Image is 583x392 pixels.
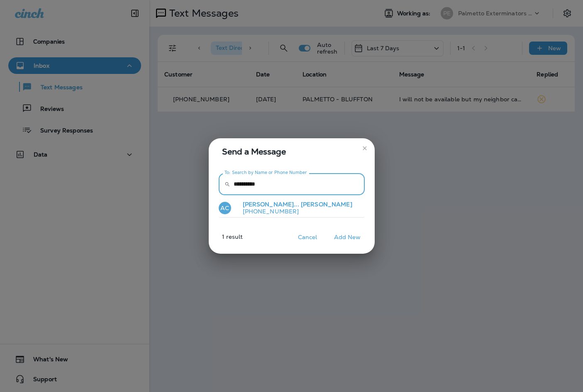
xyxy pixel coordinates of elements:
[205,233,243,247] p: 1 result
[292,231,323,244] button: Cancel
[243,201,299,208] span: [PERSON_NAME]...
[236,208,352,215] p: [PHONE_NUMBER]
[224,169,307,176] label: To: Search by Name or Phone Number
[330,231,365,244] button: Add New
[358,142,371,155] button: close
[219,202,231,214] div: AC
[222,145,365,158] span: Send a Message
[301,201,352,208] span: [PERSON_NAME]
[219,198,365,218] button: AC[PERSON_NAME]... [PERSON_NAME][PHONE_NUMBER]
